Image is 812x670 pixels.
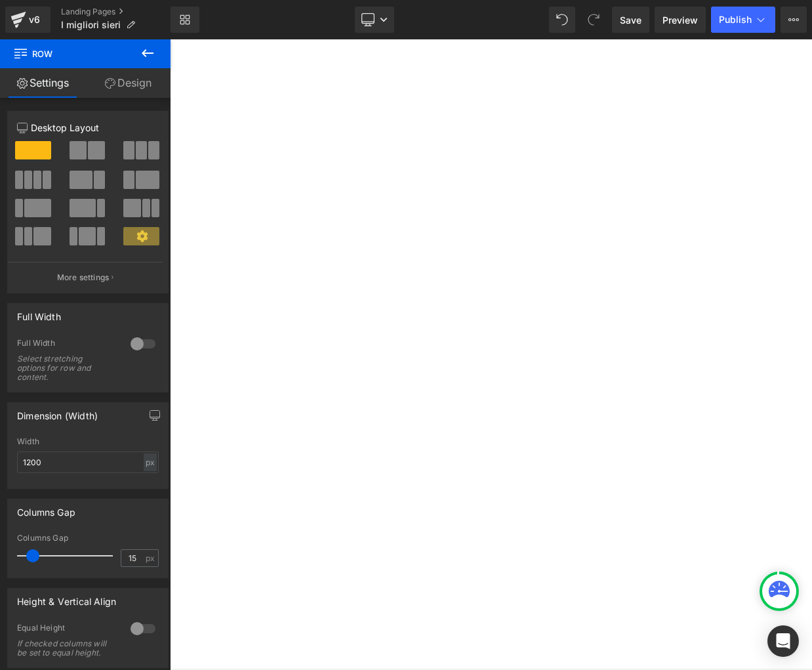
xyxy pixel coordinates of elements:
[781,7,807,33] button: More
[662,13,698,27] span: Preview
[26,11,43,28] div: v6
[719,14,752,25] span: Publish
[17,121,159,135] p: Desktop Layout
[5,7,51,33] a: v6
[17,437,159,446] div: Width
[620,13,641,27] span: Save
[17,639,115,658] div: If checked columns will be set to equal height.
[17,451,159,473] input: auto
[171,7,199,33] a: New Library
[13,39,144,68] span: Row
[580,7,607,33] button: Redo
[17,589,116,607] div: Height & Vertical Align
[85,68,171,98] a: Design
[17,403,98,421] div: Dimension (Width)
[17,304,61,322] div: Full Width
[17,534,159,543] div: Columns Gap
[549,7,575,33] button: Undo
[144,453,157,471] div: px
[8,262,163,293] button: More settings
[61,7,171,17] a: Landing Pages
[767,625,799,657] div: Open Intercom Messenger
[17,623,117,637] div: Equal Height
[711,7,775,33] button: Publish
[146,554,157,562] span: px
[17,354,115,382] div: Select stretching options for row and content.
[655,7,706,33] a: Preview
[61,20,121,30] span: I migliori sieri
[17,338,117,352] div: Full Width
[57,272,110,283] p: More settings
[17,499,75,518] div: Columns Gap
